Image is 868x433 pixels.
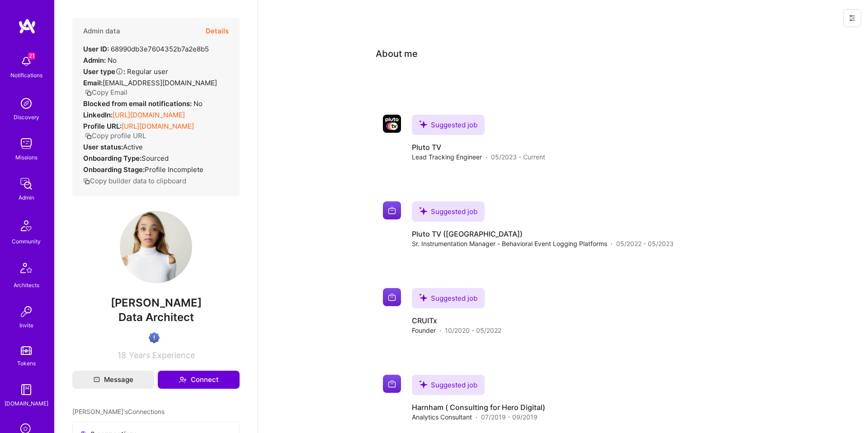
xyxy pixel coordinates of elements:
[206,18,229,44] button: Details
[83,79,103,87] strong: Email:
[412,316,501,326] h4: CRUITx
[83,67,125,76] strong: User type :
[445,326,501,335] span: 10/2020 - 05/2022
[83,67,168,76] div: Regular user
[412,152,482,162] span: Lead Tracking Engineer
[113,111,185,119] a: [URL][DOMAIN_NAME]
[476,412,477,422] span: ·
[419,380,427,388] i: icon SuggestedTeams
[376,47,418,61] div: About me
[439,326,441,335] span: ·
[383,288,401,306] img: Company logo
[611,239,613,248] span: ·
[83,99,203,108] div: No
[15,153,38,162] div: Missions
[412,201,485,222] div: Suggested job
[18,18,36,34] img: logo
[145,165,203,174] span: Profile Incomplete
[17,303,35,321] img: Invite
[15,259,37,280] img: Architects
[412,375,485,395] div: Suggested job
[83,165,145,174] strong: Onboarding Stage:
[83,44,209,54] div: 68990db3e7604352b7a2e8b5
[149,332,160,343] img: High Potential User
[491,152,545,162] span: 05/2023 - Current
[83,27,120,35] h4: Admin data
[83,122,122,130] strong: Profile URL:
[115,67,123,75] i: Help
[129,350,195,360] span: Years Experience
[17,175,35,193] img: admin teamwork
[123,143,143,151] span: Active
[419,207,427,215] i: icon SuggestedTeams
[383,115,401,133] img: Company logo
[412,288,485,308] div: Suggested job
[419,293,427,302] i: icon SuggestedTeams
[14,112,39,122] div: Discovery
[19,321,33,330] div: Invite
[412,402,545,412] h4: Harnham ( Consulting for Hero Digital)
[412,115,485,135] div: Suggested job
[412,412,472,422] span: Analytics Consultant
[17,94,35,112] img: discovery
[383,375,401,393] img: Company logo
[72,296,240,310] span: [PERSON_NAME]
[5,399,48,408] div: [DOMAIN_NAME]
[83,176,186,186] button: Copy builder data to clipboard
[383,201,401,219] img: Company logo
[122,122,194,130] a: [URL][DOMAIN_NAME]
[118,311,194,324] span: Data Architect
[12,237,41,246] div: Community
[83,143,123,151] strong: User status:
[412,142,545,152] h4: Pluto TV
[72,371,154,389] button: Message
[419,120,427,128] i: icon SuggestedTeams
[17,52,35,70] img: bell
[179,376,187,384] i: icon Connect
[85,88,127,97] button: Copy Email
[142,154,169,163] span: sourced
[28,52,35,60] span: 21
[481,412,538,422] span: 07/2019 - 09/2019
[10,70,42,80] div: Notifications
[83,154,142,163] strong: Onboarding Type:
[103,79,217,87] span: [EMAIL_ADDRESS][DOMAIN_NAME]
[412,229,674,239] h4: Pluto TV ([GEOGRAPHIC_DATA])
[17,359,36,368] div: Tokens
[118,350,126,360] span: 18
[72,407,165,416] span: [PERSON_NAME]'s Connections
[19,193,34,202] div: Admin
[83,99,193,108] strong: Blocked from email notifications:
[486,152,487,162] span: ·
[412,239,607,248] span: Sr. Instrumentation Manager - Behavioral Event Logging Platforms
[85,133,92,140] i: icon Copy
[17,135,35,153] img: teamwork
[83,56,106,65] strong: Admin:
[83,56,117,65] div: No
[85,89,92,96] i: icon Copy
[17,381,35,399] img: guide book
[85,131,146,140] button: Copy profile URL
[412,326,436,335] span: Founder
[94,377,100,383] i: icon Mail
[83,178,90,185] i: icon Copy
[616,239,674,248] span: 05/2022 - 05/2023
[83,45,109,53] strong: User ID:
[15,215,37,237] img: Community
[21,346,32,355] img: tokens
[83,111,113,119] strong: LinkedIn:
[120,211,192,283] img: User Avatar
[14,280,39,290] div: Architects
[158,371,240,389] button: Connect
